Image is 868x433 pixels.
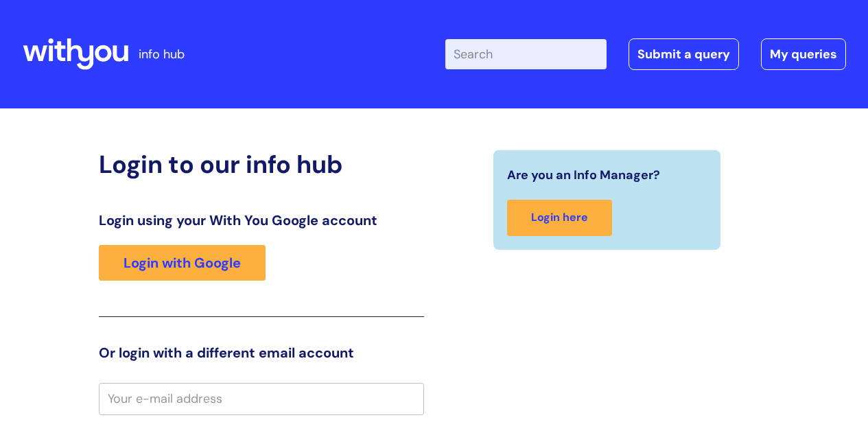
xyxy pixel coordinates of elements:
[507,164,660,186] span: Are you an Info Manager?
[629,38,739,70] a: Submit a query
[99,150,424,179] h2: Login to our info hub
[761,38,846,70] a: My queries
[99,212,424,229] h3: Login using your With You Google account
[99,245,266,281] a: Login with Google
[139,43,185,65] p: info hub
[507,200,612,236] a: Login here
[99,383,424,414] input: Your e-mail address
[445,39,607,69] input: Search
[99,344,424,361] h3: Or login with a different email account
